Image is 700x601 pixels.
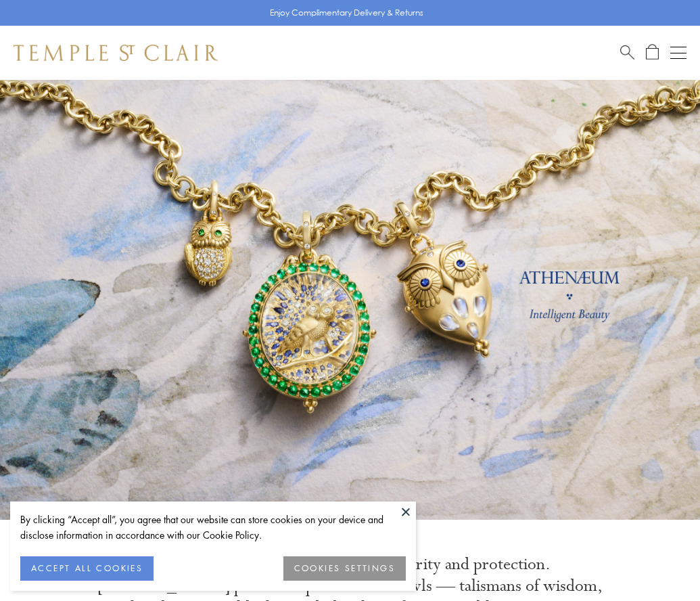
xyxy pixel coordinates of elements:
[620,44,634,61] a: Search
[670,45,686,61] button: Open navigation
[20,556,154,581] button: ACCEPT ALL COOKIES
[14,45,218,61] img: Temple St. Clair
[270,6,423,20] p: Enjoy Complimentary Delivery & Returns
[646,44,659,61] a: Open Shopping Bag
[283,556,406,581] button: COOKIES SETTINGS
[20,512,406,543] div: By clicking “Accept all”, you agree that our website can store cookies on your device and disclos...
